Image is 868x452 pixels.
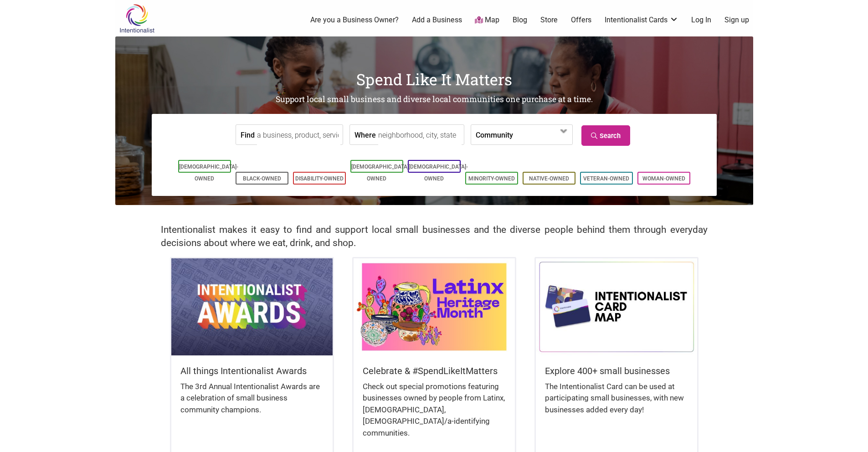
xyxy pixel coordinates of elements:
[243,175,281,182] a: Black-Owned
[581,125,630,146] a: Search
[605,15,678,25] a: Intentionalist Cards
[475,15,499,26] a: Map
[295,175,344,182] a: Disability-Owned
[545,365,688,377] h5: Explore 400+ small businesses
[241,125,255,144] label: Find
[536,258,697,355] img: Intentionalist Card Map
[513,15,527,25] a: Blog
[571,15,591,25] a: Offers
[180,381,324,425] div: The 3rd Annual Intentionalist Awards are a celebration of small business community champions.
[257,125,340,145] input: a business, product, service
[378,125,462,145] input: neighborhood, city, state
[691,15,711,25] a: Log In
[180,365,324,377] h5: All things Intentionalist Awards
[409,164,468,182] a: [DEMOGRAPHIC_DATA]-Owned
[583,175,629,182] a: Veteran-Owned
[468,175,515,182] a: Minority-Owned
[115,68,753,90] h1: Spend Like It Matters
[115,4,159,33] img: Intentionalist
[351,164,411,182] a: [DEMOGRAPHIC_DATA]-Owned
[354,125,376,144] label: Where
[363,365,506,377] h5: Celebrate & #SpendLikeItMatters
[545,381,688,425] div: The Intentionalist Card can be used at participating small businesses, with new businesses added ...
[642,175,685,182] a: Woman-Owned
[412,15,462,25] a: Add a Business
[354,258,515,355] img: Latinx / Hispanic Heritage Month
[363,381,506,448] div: Check out special promotions featuring businesses owned by people from Latinx, [DEMOGRAPHIC_DATA]...
[540,15,558,25] a: Store
[171,258,333,355] img: Intentionalist Awards
[161,223,708,250] h2: Intentionalist makes it easy to find and support local small businesses and the diverse people be...
[115,94,753,105] h2: Support local small business and diverse local communities one purchase at a time.
[476,125,513,144] label: Community
[529,175,569,182] a: Native-Owned
[310,15,399,25] a: Are you a Business Owner?
[179,164,238,182] a: [DEMOGRAPHIC_DATA]-Owned
[724,15,749,25] a: Sign up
